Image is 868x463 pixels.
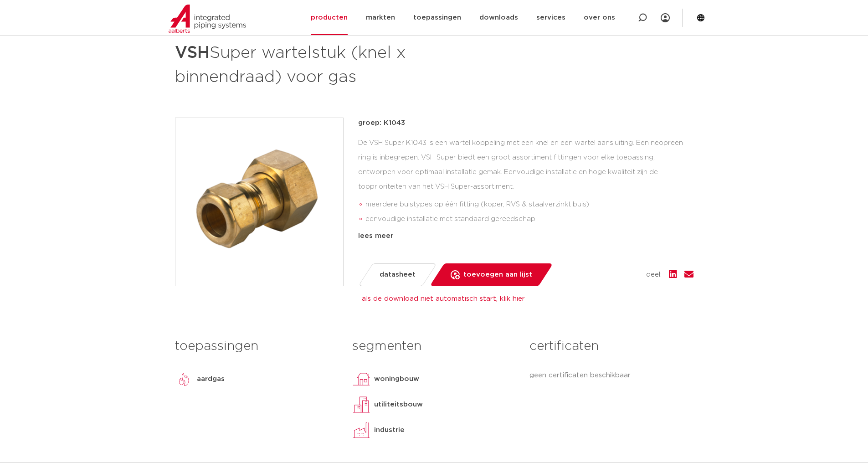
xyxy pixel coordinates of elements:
img: industrie [352,421,370,439]
div: De VSH Super K1043 is een wartel koppeling met een knel en een wartel aansluiting. Een neopreen r... [358,136,693,227]
div: lees meer [358,231,693,242]
p: utiliteitsbouw [374,399,423,410]
li: meerdere buistypes op één fitting (koper, RVS & staalverzinkt buis) [365,197,693,212]
span: deel: [646,269,662,280]
span: toevoegen aan lijst [463,268,532,282]
p: industrie [374,425,405,436]
li: eenvoudige installatie met standaard gereedschap [365,212,693,226]
img: aardgas [175,370,193,388]
p: groep: K1043 [358,118,693,129]
h1: Super wartelstuk (knel x binnendraad) voor gas [175,39,517,88]
img: woningbouw [352,370,370,388]
h3: certificaten [529,337,693,355]
img: utiliteitsbouw [352,396,370,414]
a: als de download niet automatisch start, klik hier [362,295,525,302]
p: aardgas [197,374,225,385]
li: snelle verbindingstechnologie waarbij her-montage mogelijk is [365,226,693,241]
h3: segmenten [352,337,516,355]
a: datasheet [358,263,437,286]
img: Product Image for VSH Super wartelstuk (knel x binnendraad) voor gas [175,118,343,286]
h3: toepassingen [175,337,339,355]
span: datasheet [380,268,416,282]
strong: VSH [175,45,210,61]
p: woningbouw [374,374,419,385]
p: geen certificaten beschikbaar [529,370,693,381]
